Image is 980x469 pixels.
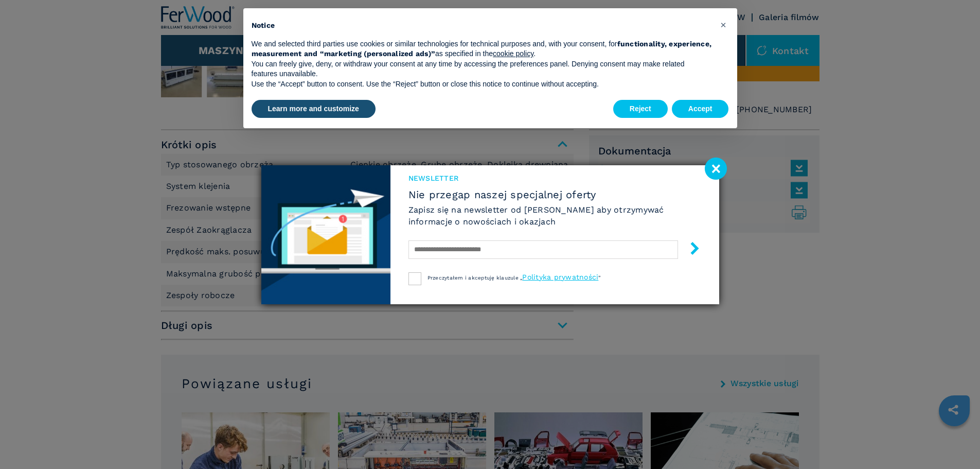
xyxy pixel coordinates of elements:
[598,275,600,281] span: ”
[252,79,712,90] p: Use the “Accept” button to consent. Use the “Reject” button or close this notice to continue with...
[252,40,712,58] strong: functionality, experience, measurement and “marketing (personalized ads)”
[252,59,712,79] p: You can freely give, deny, or withdraw your consent at any time by accessing the preferences pane...
[493,49,533,58] a: cookie policy
[252,39,712,59] p: We and selected third parties use cookies or similar technologies for technical purposes and, wit...
[408,204,701,228] h6: Zapisz się na newsletter od [PERSON_NAME] aby otrzymywać informacje o nowościach i okazjach
[613,100,668,118] button: Reject
[261,165,390,304] img: Newsletter image
[672,100,729,118] button: Accept
[720,19,726,31] span: ×
[252,21,712,31] h2: Notice
[427,275,523,281] span: Przeczytałem i akceptuję klauzule „
[252,100,376,118] button: Learn more and customize
[522,273,598,281] a: Polityka prywatności
[408,173,701,183] span: Newsletter
[716,16,732,33] button: Close this notice
[678,238,701,262] button: submit-button
[408,188,701,201] span: Nie przegap naszej specjalnej oferty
